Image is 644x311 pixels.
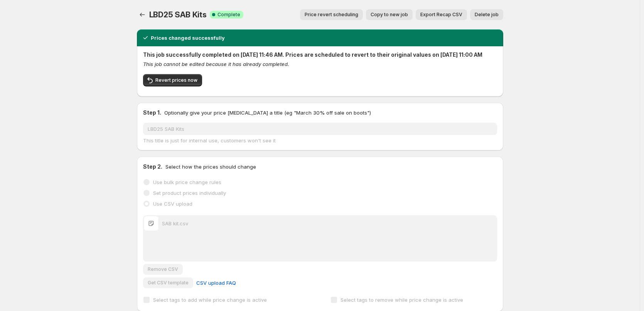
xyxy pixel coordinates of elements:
[151,34,225,42] h2: Prices changed successfully
[305,12,358,18] span: Price revert scheduling
[149,10,207,19] span: LBD25 SAB Kits
[165,163,256,171] p: Select how the prices should change
[153,201,192,207] span: Use CSV upload
[143,51,497,59] h2: This job successfully completed on [DATE] 11:46 AM. Prices are scheduled to revert to their origi...
[164,109,371,117] p: Optionally give your price [MEDICAL_DATA] a title (eg "March 30% off sale on boots")
[143,123,497,135] input: 30% off holiday sale
[217,12,240,18] span: Complete
[143,61,289,67] i: This job cannot be edited because it has already completed.
[366,9,413,20] button: Copy to new job
[143,74,202,86] button: Revert prices now
[300,9,363,20] button: Price revert scheduling
[475,12,499,18] span: Delete job
[371,12,408,18] span: Copy to new job
[162,220,188,227] div: SAB kit.csv
[420,12,462,18] span: Export Recap CSV
[155,77,197,83] span: Revert prices now
[153,179,221,185] span: Use bulk price change rules
[137,9,148,20] button: Price change jobs
[341,297,463,303] span: Select tags to remove while price change is active
[153,190,226,196] span: Set product prices individually
[153,297,267,303] span: Select tags to add while price change is active
[470,9,503,20] button: Delete job
[143,137,276,144] span: This title is just for internal use, customers won't see it
[143,163,162,171] h2: Step 2.
[416,9,467,20] button: Export Recap CSV
[196,279,236,287] span: CSV upload FAQ
[192,277,241,289] a: CSV upload FAQ
[143,109,161,117] h2: Step 1.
